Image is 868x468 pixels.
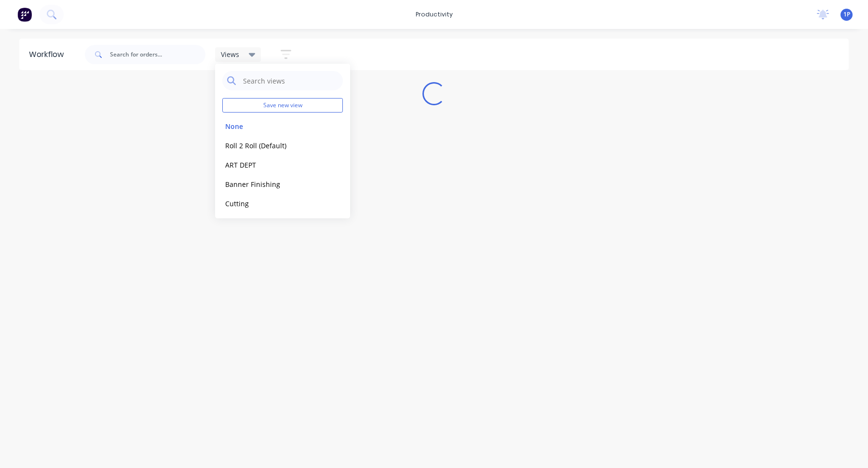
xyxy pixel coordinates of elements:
[222,98,343,113] button: Save new view
[242,71,338,90] input: Search views
[411,7,458,22] div: productivity
[222,159,325,170] button: ART DEPT
[17,7,32,22] img: Factory
[110,45,205,64] input: Search for orders...
[222,198,325,209] button: Cutting
[221,49,239,59] span: Views
[222,121,325,132] button: None
[222,217,325,228] button: Dispatch
[843,10,850,19] span: 1P
[29,49,68,60] div: Workflow
[222,179,325,190] button: Banner Finishing
[222,140,325,151] button: Roll 2 Roll (Default)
